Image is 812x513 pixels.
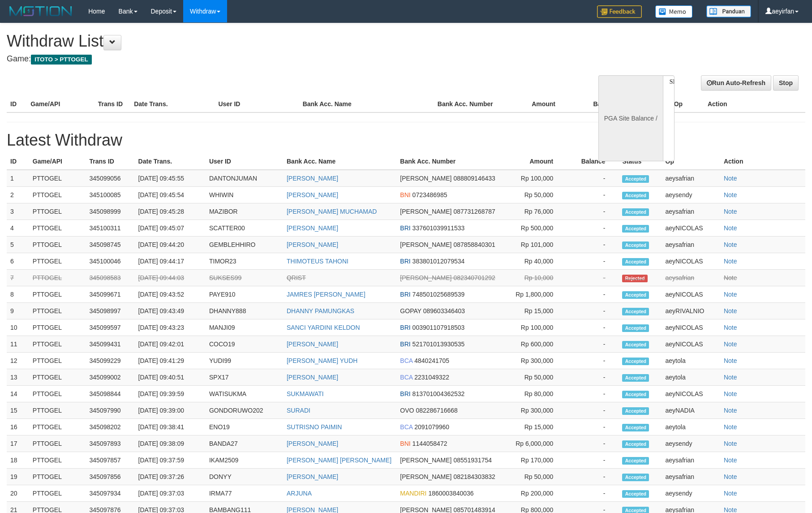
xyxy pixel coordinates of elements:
[662,286,720,303] td: aeyNICOLAS
[29,203,86,220] td: PTTOGEL
[86,336,135,353] td: 345099431
[396,153,505,170] th: Bank Acc. Number
[505,270,567,286] td: Rp 10,000
[505,353,567,369] td: Rp 300,000
[724,291,737,298] a: Note
[7,170,29,187] td: 1
[662,353,720,369] td: aeytola
[724,307,737,315] a: Note
[31,55,92,65] span: ITOTO > PTTOGEL
[206,469,283,485] td: DONYY
[622,258,649,266] span: Accepted
[598,75,663,161] div: PGA Site Balance /
[724,258,737,265] a: Note
[206,336,283,353] td: COCO19
[400,274,451,281] span: [PERSON_NAME]
[622,291,649,299] span: Accepted
[400,390,410,397] span: BRI
[662,369,720,386] td: aeytola
[622,175,649,183] span: Accepted
[400,423,412,431] span: BCA
[287,423,342,431] a: SUTRISNO PAIMIN
[7,402,29,419] td: 15
[135,386,206,402] td: [DATE] 09:39:59
[86,303,135,319] td: 345098997
[724,357,737,364] a: Note
[29,237,86,253] td: PTTOGEL
[86,485,135,502] td: 345097934
[720,153,805,170] th: Action
[215,96,299,112] th: User ID
[400,357,412,364] span: BCA
[567,187,619,203] td: -
[287,175,338,182] a: [PERSON_NAME]
[662,452,720,469] td: aeysafrian
[724,324,737,331] a: Note
[622,324,649,332] span: Accepted
[662,485,720,502] td: aeysendy
[662,402,720,419] td: aeyNADIA
[7,203,29,220] td: 3
[724,490,737,497] a: Note
[701,75,771,91] a: Run Auto-Refresh
[662,170,720,187] td: aeysafrian
[400,191,410,198] span: BNI
[505,153,567,170] th: Amount
[135,203,206,220] td: [DATE] 09:45:28
[501,96,569,112] th: Amount
[434,96,502,112] th: Bank Acc. Number
[414,357,449,364] span: 4840241705
[453,473,495,480] span: 082184303832
[724,440,737,447] a: Note
[567,419,619,435] td: -
[567,435,619,452] td: -
[130,96,215,112] th: Date Trans.
[135,369,206,386] td: [DATE] 09:40:51
[287,307,354,315] a: DHANNY PAMUNGKAS
[505,469,567,485] td: Rp 50,000
[567,253,619,270] td: -
[135,435,206,452] td: [DATE] 09:38:09
[135,336,206,353] td: [DATE] 09:42:01
[7,253,29,270] td: 6
[7,419,29,435] td: 16
[622,391,649,398] span: Accepted
[428,490,473,497] span: 1860003840036
[86,187,135,203] td: 345100085
[662,419,720,435] td: aeytola
[400,175,451,182] span: [PERSON_NAME]
[453,241,495,248] span: 087858840301
[662,203,720,220] td: aeysafrian
[86,369,135,386] td: 345099002
[662,237,720,253] td: aeysafrian
[7,353,29,369] td: 12
[567,170,619,187] td: -
[287,224,338,232] a: [PERSON_NAME]
[400,208,451,215] span: [PERSON_NAME]
[86,237,135,253] td: 345098745
[7,55,533,64] h4: Game:
[135,319,206,336] td: [DATE] 09:43:23
[206,187,283,203] td: WHIWIN
[7,32,533,50] h1: Withdraw List
[7,237,29,253] td: 5
[86,402,135,419] td: 345097990
[567,452,619,469] td: -
[505,386,567,402] td: Rp 80,000
[724,423,737,431] a: Note
[206,402,283,419] td: GONDORUWO202
[400,490,426,497] span: MANDIRI
[7,435,29,452] td: 17
[287,440,338,447] a: [PERSON_NAME]
[414,374,449,381] span: 2231049322
[29,435,86,452] td: PTTOGEL
[567,270,619,286] td: -
[86,286,135,303] td: 345099671
[29,336,86,353] td: PTTOGEL
[135,469,206,485] td: [DATE] 09:37:26
[29,386,86,402] td: PTTOGEL
[597,5,642,18] img: Feedback.jpg
[662,220,720,237] td: aeyNICOLAS
[567,303,619,319] td: -
[135,286,206,303] td: [DATE] 09:43:52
